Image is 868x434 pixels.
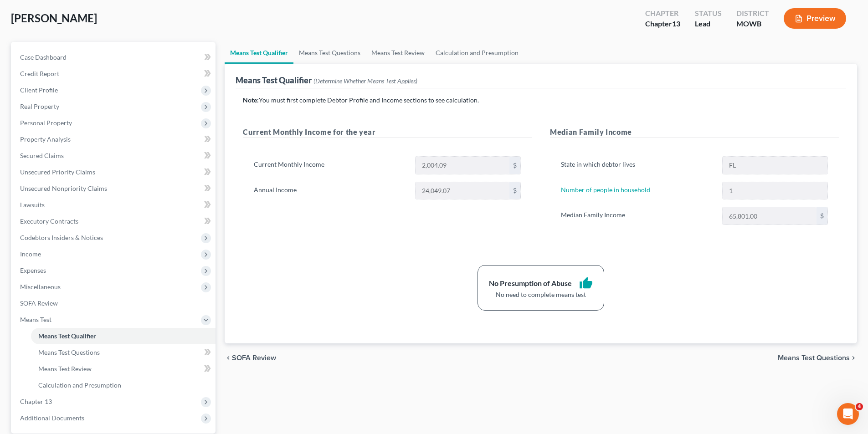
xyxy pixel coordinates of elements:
[31,377,216,393] a: Calculation and Presumption
[249,182,410,200] label: Annual Income
[11,11,97,25] span: [PERSON_NAME]
[243,96,259,104] strong: Note:
[579,276,593,290] i: thumb_up
[236,75,417,86] div: Means Test Qualifier
[31,344,216,361] a: Means Test Questions
[489,290,593,299] div: No need to complete means test
[850,354,857,362] i: chevron_right
[784,8,846,29] button: Preview
[38,348,100,356] span: Means Test Questions
[645,19,680,29] div: Chapter
[38,365,92,373] span: Means Test Review
[38,332,96,340] span: Means Test Qualifier
[20,299,58,307] span: SOFA Review
[723,157,827,174] input: State
[13,49,216,66] a: Case Dashboard
[561,186,650,194] a: Number of people in household
[313,77,417,85] span: (Determine Whether Means Test Applies)
[509,157,520,174] div: $
[225,354,232,362] i: chevron_left
[20,102,59,110] span: Real Property
[13,164,216,180] a: Unsecured Priority Claims
[416,157,509,174] input: 0.00
[856,403,863,410] span: 4
[672,19,680,28] span: 13
[723,182,827,199] input: --
[509,182,520,199] div: $
[556,207,717,225] label: Median Family Income
[13,148,216,164] a: Secured Claims
[20,316,51,323] span: Means Test
[556,156,717,174] label: State in which debtor lives
[736,8,769,19] div: District
[232,354,276,362] span: SOFA Review
[20,266,46,274] span: Expenses
[13,295,216,311] a: SOFA Review
[20,217,78,225] span: Executory Contracts
[13,66,216,82] a: Credit Report
[249,156,410,174] label: Current Monthly Income
[20,283,61,291] span: Miscellaneous
[778,354,850,362] span: Means Test Questions
[366,42,430,64] a: Means Test Review
[20,135,71,143] span: Property Analysis
[13,197,216,213] a: Lawsuits
[20,70,59,77] span: Credit Report
[20,250,41,258] span: Income
[489,278,572,289] div: No Presumption of Abuse
[723,207,817,225] input: 0.00
[20,398,52,405] span: Chapter 13
[695,8,722,19] div: Status
[225,354,276,362] button: chevron_left SOFA Review
[20,234,103,241] span: Codebtors Insiders & Notices
[430,42,524,64] a: Calculation and Presumption
[550,127,839,138] h5: Median Family Income
[736,19,769,29] div: MOWB
[31,328,216,344] a: Means Test Qualifier
[293,42,366,64] a: Means Test Questions
[837,403,859,425] iframe: Intercom live chat
[695,19,722,29] div: Lead
[20,201,45,209] span: Lawsuits
[645,8,680,19] div: Chapter
[13,131,216,148] a: Property Analysis
[416,182,509,199] input: 0.00
[20,152,64,159] span: Secured Claims
[243,96,839,105] p: You must first complete Debtor Profile and Income sections to see calculation.
[20,184,107,192] span: Unsecured Nonpriority Claims
[20,86,58,94] span: Client Profile
[31,361,216,377] a: Means Test Review
[20,119,72,127] span: Personal Property
[778,354,857,362] button: Means Test Questions chevron_right
[20,414,84,422] span: Additional Documents
[225,42,293,64] a: Means Test Qualifier
[20,53,67,61] span: Case Dashboard
[38,381,121,389] span: Calculation and Presumption
[13,213,216,230] a: Executory Contracts
[13,180,216,197] a: Unsecured Nonpriority Claims
[243,127,532,138] h5: Current Monthly Income for the year
[817,207,827,225] div: $
[20,168,95,176] span: Unsecured Priority Claims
